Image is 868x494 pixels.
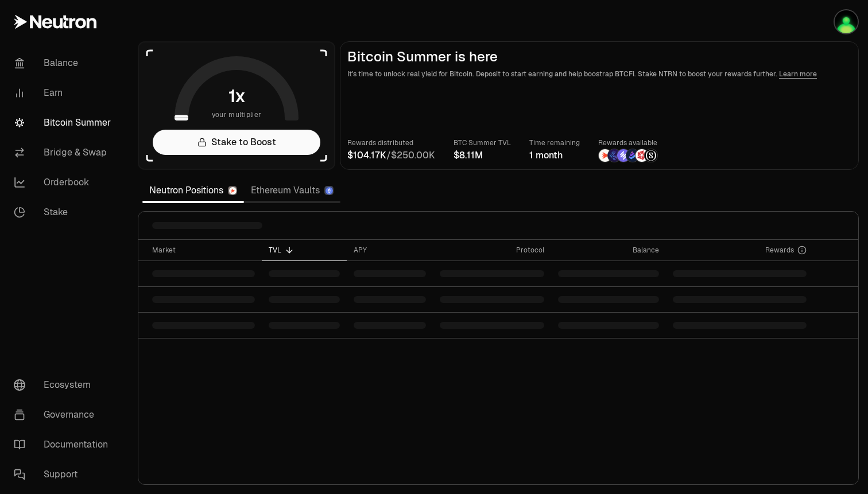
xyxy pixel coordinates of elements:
[347,68,851,80] p: It's time to unlock real yield for Bitcoin. Deposit to start earning and help boostrap BTCFi. Sta...
[229,187,237,195] img: Neutron Logo
[635,149,648,162] img: Mars Fragments
[142,179,244,202] a: Neutron Positions
[269,246,340,255] div: TVL
[765,246,794,255] span: Rewards
[5,168,124,197] a: Orderbook
[5,78,124,108] a: Earn
[325,187,333,195] img: Ethereum Logo
[454,137,511,149] p: BTC Summer TVL
[5,108,124,138] a: Bitcoin Summer
[5,460,124,489] a: Support
[779,69,817,79] a: Learn more
[608,149,621,162] img: EtherFi Points
[617,149,630,162] img: Solv Points
[5,138,124,168] a: Bridge & Swap
[835,10,858,33] img: toxf1
[347,137,435,149] p: Rewards distributed
[5,197,124,227] a: Stake
[645,149,657,162] img: Structured Points
[598,137,658,149] p: Rewards available
[626,149,639,162] img: Bedrock Diamonds
[212,109,262,120] span: your multiplier
[529,137,580,149] p: Time remaining
[244,179,340,202] a: Ethereum Vaults
[347,49,851,65] h2: Bitcoin Summer is here
[347,149,435,162] div: /
[5,48,124,78] a: Balance
[5,430,124,460] a: Documentation
[354,246,426,255] div: APY
[599,149,611,162] img: NTRN
[152,246,255,255] div: Market
[558,246,659,255] div: Balance
[5,400,124,430] a: Governance
[529,149,580,162] div: 1 month
[440,246,544,255] div: Protocol
[153,130,320,155] a: Stake to Boost
[5,370,124,400] a: Ecosystem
